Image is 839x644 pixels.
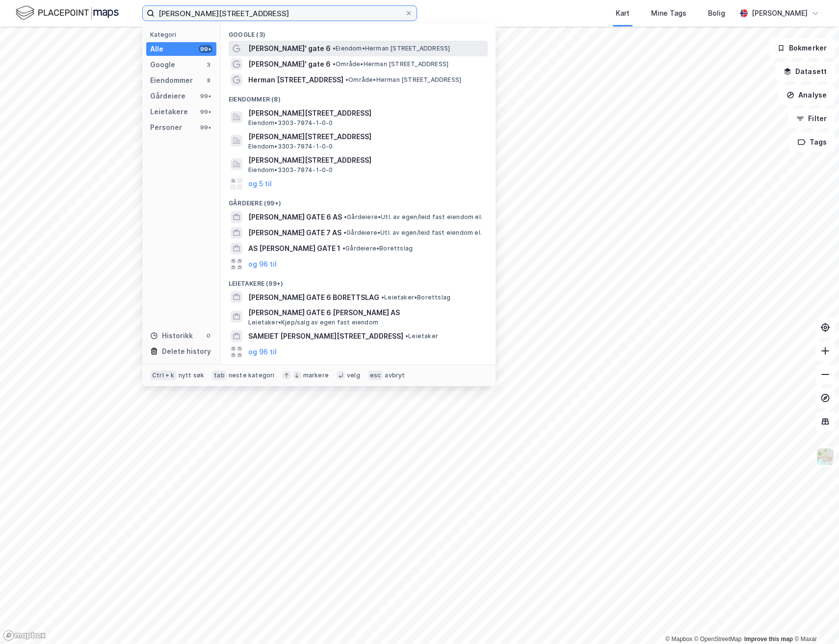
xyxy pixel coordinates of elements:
button: Filter [788,109,835,128]
span: Gårdeiere • Utl. av egen/leid fast eiendom el. [343,229,482,237]
span: Eiendom • Herman [STREET_ADDRESS] [333,45,450,52]
span: [PERSON_NAME][STREET_ADDRESS] [248,154,484,166]
span: • [405,332,408,340]
span: Leietaker [405,332,438,340]
span: Gårdeiere • Borettslag [342,245,413,252]
div: Eiendommer (8) [221,88,496,105]
div: Kontrollprogram for chat [790,597,839,644]
span: [PERSON_NAME] GATE 7 AS [248,227,341,239]
input: Søk på adresse, matrikkel, gårdeiere, leietakere eller personer [155,6,405,21]
span: • [344,213,347,221]
button: Bokmerker [769,38,835,58]
div: Gårdeiere (99+) [221,192,496,209]
div: Delete history [162,346,211,357]
div: Alle [150,43,163,55]
span: [PERSON_NAME][STREET_ADDRESS] [248,107,484,119]
div: 99+ [199,45,212,53]
span: [PERSON_NAME] GATE 6 AS [248,211,342,223]
div: avbryt [385,372,405,379]
div: Leietakere [150,106,188,118]
div: Gårdeiere [150,90,185,102]
div: Google (3) [221,23,496,41]
button: og 96 til [248,258,277,270]
span: • [333,60,336,68]
span: [PERSON_NAME] GATE 6 BORETTSLAG [248,292,379,303]
div: neste kategori [229,372,275,379]
span: Leietaker • Kjøp/salg av egen fast eiendom [248,319,378,326]
span: Eiendom • 3303-7874-1-0-0 [248,119,333,127]
span: • [381,294,384,301]
div: 0 [205,332,212,340]
div: 8 [205,76,212,84]
div: Google [150,59,175,71]
span: [PERSON_NAME] GATE 6 [PERSON_NAME] AS [248,307,484,319]
div: nytt søk [179,372,205,379]
div: 3 [205,61,212,69]
img: Z [816,447,835,466]
span: Leietaker • Borettslag [381,294,450,301]
div: Personer (99+) [221,360,496,377]
div: Kategori [150,31,216,38]
div: markere [303,372,329,379]
a: Improve this map [744,636,793,643]
div: 99+ [199,108,212,116]
a: Mapbox homepage [3,630,46,641]
button: Datasett [775,62,835,81]
div: [PERSON_NAME] [752,7,808,19]
div: esc [368,371,383,380]
div: Personer [150,122,182,133]
span: [PERSON_NAME]' gate 6 [248,58,331,70]
span: [PERSON_NAME][STREET_ADDRESS] [248,131,484,143]
span: • [342,245,345,252]
button: Analyse [778,85,835,105]
button: og 5 til [248,178,272,190]
div: velg [347,372,360,379]
span: [PERSON_NAME]' gate 6 [248,43,331,54]
span: Eiendom • 3303-7874-1-0-0 [248,143,333,150]
div: tab [212,371,227,380]
img: logo.f888ab2527a4732fd821a326f86c7f29.svg [16,4,119,22]
div: Kart [616,7,629,19]
div: 99+ [199,124,212,131]
button: Tags [789,132,835,152]
div: 99+ [199,92,212,100]
a: OpenStreetMap [694,636,742,643]
div: Leietakere (99+) [221,272,496,290]
div: Historikk [150,330,193,342]
span: • [333,45,336,52]
span: Herman [STREET_ADDRESS] [248,74,343,86]
span: AS [PERSON_NAME] GATE 1 [248,243,341,254]
a: Mapbox [665,636,692,643]
div: Bolig [708,7,725,19]
span: SAMEIET [PERSON_NAME][STREET_ADDRESS] [248,330,403,342]
span: • [343,229,346,236]
button: og 96 til [248,346,277,358]
span: Eiendom • 3303-7874-1-0-0 [248,166,333,174]
span: Område • Herman [STREET_ADDRESS] [333,60,448,68]
div: Eiendommer [150,74,193,86]
div: Mine Tags [651,7,686,19]
span: Område • Herman [STREET_ADDRESS] [345,76,461,84]
span: • [345,76,348,83]
div: Ctrl + k [150,371,177,380]
iframe: Chat Widget [790,597,839,644]
span: Gårdeiere • Utl. av egen/leid fast eiendom el. [344,213,482,221]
